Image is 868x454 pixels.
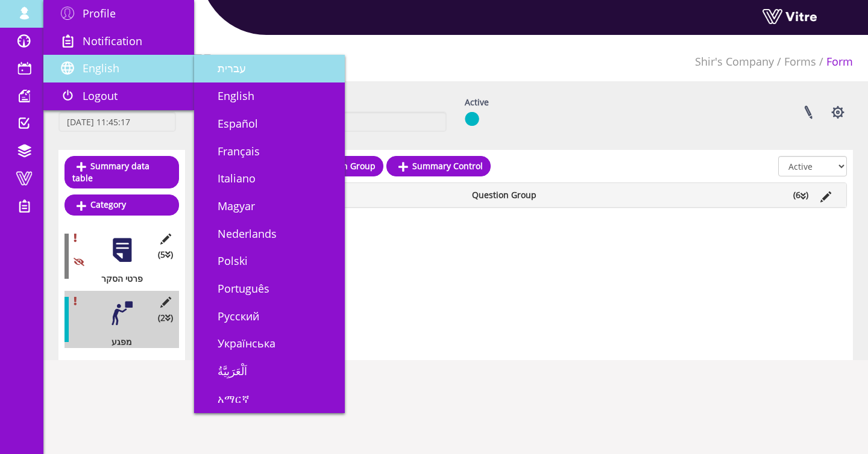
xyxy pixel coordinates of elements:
img: yes [465,111,479,126]
span: English [203,89,254,103]
span: አማርኛ [203,391,250,406]
span: Nederlands [203,226,277,241]
span: (2 ) [158,312,173,324]
span: 385 [695,54,774,69]
a: Summary Control [386,156,491,176]
a: Category [64,194,179,215]
li: (6 ) [787,189,814,201]
div: פרטי הסקר [64,273,170,285]
li: Form [816,54,853,70]
a: Русский [194,303,345,331]
span: Profile [83,6,116,20]
div: מפגע [64,336,170,348]
span: Italiano [203,171,256,185]
span: Logout [83,89,118,103]
span: Notification [83,34,142,48]
span: (5 ) [158,249,173,261]
span: עברית [203,61,246,75]
span: Українська [203,336,275,350]
span: Magyar [203,199,255,213]
a: Magyar [194,193,345,220]
a: Summary data table [64,156,179,188]
a: English [194,82,345,110]
a: Forms [784,54,816,69]
a: اَلْعَرَبِيَّةُ [194,358,345,385]
a: አማርኛ [194,385,345,413]
span: اَلْعَرَبِيَّةُ [203,364,247,378]
span: Español [203,116,258,131]
a: Logout [43,82,194,110]
a: Français [194,138,345,166]
span: Polski [203,253,248,268]
span: Русский [203,309,259,323]
a: Українська [194,330,345,358]
span: English [83,61,119,75]
span: Français [203,144,260,158]
a: Português [194,275,345,303]
a: English [43,55,194,82]
a: עברית [194,55,345,82]
label: Active [465,96,489,108]
li: Question Group [466,189,559,201]
a: Nederlands [194,220,345,248]
a: Polski [194,247,345,275]
a: Español [194,110,345,138]
a: Italiano [194,165,345,193]
a: Notification [43,28,194,55]
span: Português [203,281,269,296]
